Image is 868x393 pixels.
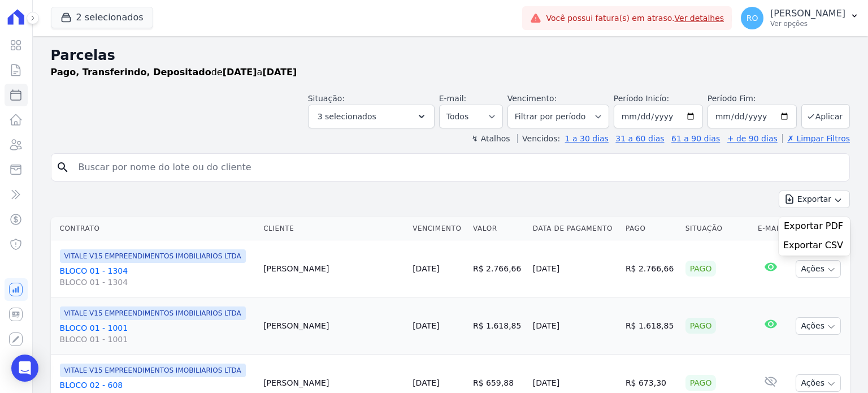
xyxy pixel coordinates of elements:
[782,134,850,143] a: ✗ Limpar Filtros
[770,19,845,28] p: Ver opções
[259,297,408,355] td: [PERSON_NAME]
[614,94,669,103] label: Período Inicío:
[528,297,621,355] td: [DATE]
[72,156,845,179] input: Buscar por nome do lote ou do cliente
[528,240,621,297] td: [DATE]
[770,8,845,19] p: [PERSON_NAME]
[308,94,345,103] label: Situação:
[60,334,255,345] span: BLOCO 01 - 1001
[11,355,38,382] div: Open Intercom Messenger
[223,67,257,77] strong: [DATE]
[783,240,845,253] a: Exportar CSV
[796,374,841,392] button: Ações
[51,217,259,240] th: Contrato
[318,110,376,123] span: 3 selecionados
[468,240,528,297] td: R$ 2.766,66
[565,134,609,143] a: 1 a 30 dias
[413,378,439,387] a: [DATE]
[468,297,528,355] td: R$ 1.618,85
[51,66,297,79] p: de a
[675,14,724,23] a: Ver detalhes
[685,261,717,277] div: Pago
[784,221,843,232] span: Exportar PDF
[259,240,408,297] td: [PERSON_NAME]
[783,240,843,251] span: Exportar CSV
[681,217,753,240] th: Situação
[621,217,681,240] th: Pago
[471,134,510,143] label: ↯ Atalhos
[779,191,850,208] button: Exportar
[727,134,778,143] a: + de 90 dias
[60,364,246,377] span: VITALE V15 EMPREENDIMENTOS IMOBILIARIOS LTDA
[528,217,621,240] th: Data de Pagamento
[56,161,70,174] i: search
[796,260,841,278] button: Ações
[408,217,468,240] th: Vencimento
[60,306,246,320] span: VITALE V15 EMPREENDIMENTOS IMOBILIARIOS LTDA
[784,221,845,234] a: Exportar PDF
[753,217,789,240] th: E-mail
[439,94,467,103] label: E-mail:
[708,93,797,105] label: Período Fim:
[259,217,408,240] th: Cliente
[732,2,868,34] button: RO [PERSON_NAME] Ver opções
[621,240,681,297] td: R$ 2.766,66
[468,217,528,240] th: Valor
[796,317,841,335] button: Ações
[60,249,246,263] span: VITALE V15 EMPREENDIMENTOS IMOBILIARIOS LTDA
[51,45,850,66] h2: Parcelas
[517,134,560,143] label: Vencidos:
[685,375,717,391] div: Pago
[60,322,255,345] a: BLOCO 01 - 1001BLOCO 01 - 1001
[60,265,255,288] a: BLOCO 01 - 1304BLOCO 01 - 1304
[621,297,681,355] td: R$ 1.618,85
[615,134,664,143] a: 31 a 60 dias
[801,104,850,128] button: Aplicar
[671,134,720,143] a: 61 a 90 dias
[51,67,211,77] strong: Pago, Transferindo, Depositado
[51,7,153,28] button: 2 selecionados
[308,105,435,128] button: 3 selecionados
[747,14,758,22] span: RO
[546,12,724,24] span: Você possui fatura(s) em atraso.
[262,67,297,77] strong: [DATE]
[685,318,717,334] div: Pago
[413,264,439,273] a: [DATE]
[60,277,255,288] span: BLOCO 01 - 1304
[507,94,557,103] label: Vencimento:
[413,321,439,330] a: [DATE]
